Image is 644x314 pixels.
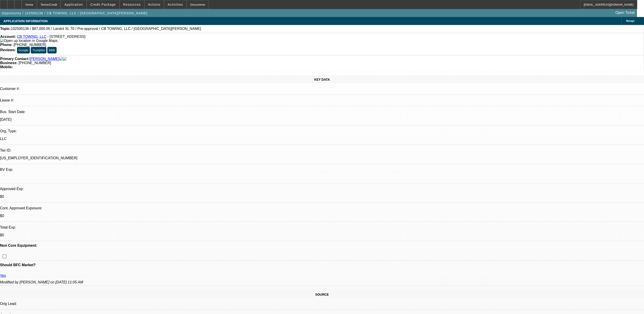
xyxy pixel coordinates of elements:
span: SOURCE [315,293,329,296]
span: KEY DATA [314,78,330,81]
strong: Primary Contact: [0,57,29,61]
button: Credit Package [87,0,119,9]
span: Credit Package [90,3,116,6]
span: Opportunity / 102500136 / CB TOWING, LLC / [GEOGRAPHIC_DATA][PERSON_NAME] [2,11,147,15]
strong: Mobile: [0,65,13,69]
strong: Business: [0,61,17,65]
a: View Google Maps [0,39,57,43]
span: Actions [148,3,160,6]
img: linkedin-icon.png [63,57,67,61]
span: Activities [168,3,183,6]
span: Manage [626,20,634,22]
button: Resources [120,0,144,9]
span: Application [64,3,83,6]
a: [PERSON_NAME] [29,57,59,61]
button: Trustpilot [31,47,46,53]
a: CB TOWING, LLC [17,35,46,39]
span: 102500136 / $87,000.00 / Landol XL 70 / Pre-approval / CB TOWING, LLC / [GEOGRAPHIC_DATA][PERSON_... [11,27,201,31]
strong: Reviews: [0,48,16,52]
button: Application [61,0,86,9]
button: Activities [164,0,187,9]
img: facebook-icon.png [59,57,63,61]
strong: Phone: [0,43,12,47]
img: Open up location in Google Maps [0,39,57,43]
span: [PHONE_NUMBER] [19,61,51,65]
span: [PHONE_NUMBER] [14,43,46,47]
button: Actions [145,0,164,9]
button: Google [17,47,30,53]
span: APPLICATION INFORMATION [3,19,48,23]
span: - [STREET_ADDRESS] [47,35,85,39]
button: BBB [47,47,57,53]
strong: Topic: [0,27,11,31]
a: Open Ticket [614,9,637,17]
span: Resources [123,3,141,6]
strong: Account: [0,35,16,39]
